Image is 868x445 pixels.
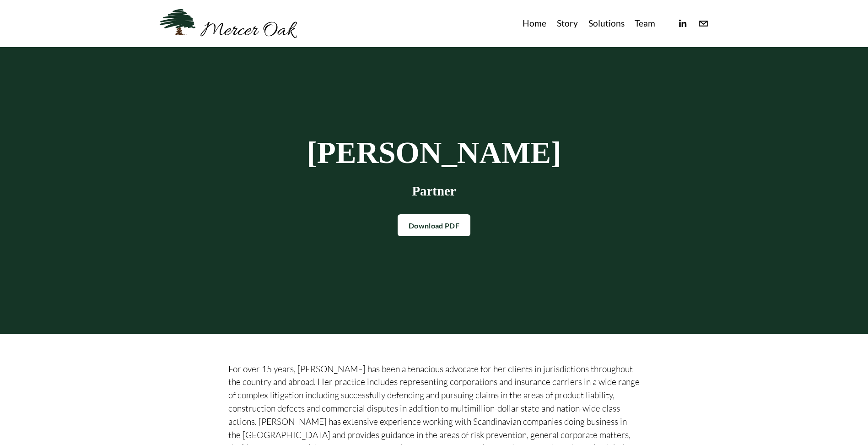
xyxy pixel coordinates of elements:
a: Story [557,16,578,31]
a: Home [523,16,546,31]
h1: [PERSON_NAME] [228,137,640,169]
a: Solutions [588,16,625,31]
a: linkedin-unauth [677,18,688,29]
a: Download PDF [398,214,470,236]
h3: Partner [228,184,640,199]
a: info@merceroaklaw.com [698,18,709,29]
a: Team [635,16,655,31]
